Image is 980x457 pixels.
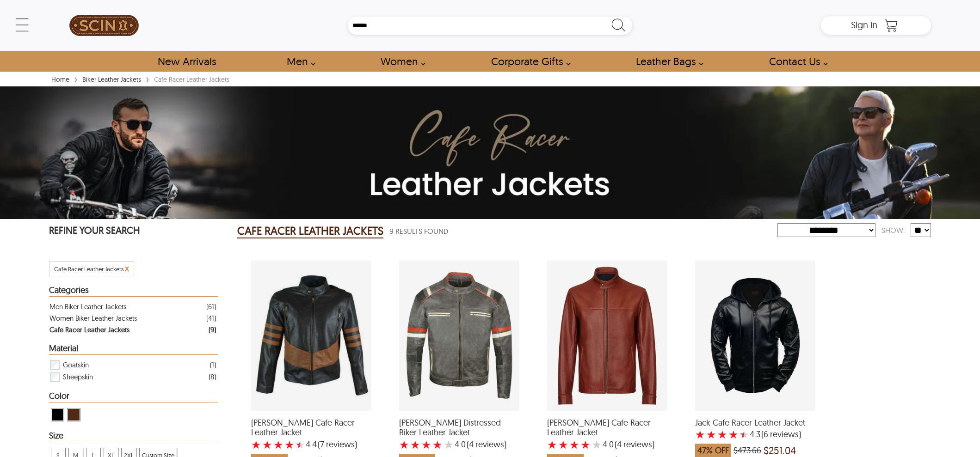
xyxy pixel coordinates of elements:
[125,265,129,273] a: Cancel Filter
[237,224,383,238] h2: CAFE RACER LEATHER JACKETS
[318,440,324,449] span: (7
[467,440,506,449] span: )
[625,51,709,72] a: Shop Leather Bags
[80,75,143,84] a: Biker Leather Jackets
[209,324,216,335] div: ( 9 )
[851,22,877,30] a: Sign in
[147,51,226,72] a: Shop New Arrivals
[49,324,216,335] a: Filter Cafe Racer Leather Jackets
[474,440,504,449] span: reviews
[276,51,321,72] a: shop men's leather jackets
[318,440,357,449] span: )
[851,19,877,30] span: Sign in
[49,224,218,239] p: REFINE YOUR SEARCH
[49,371,216,383] div: Filter Sheepskin Cafe Racer Leather Jackets
[306,440,317,449] label: 4.4
[206,312,216,324] div: ( 41 )
[706,430,716,439] label: 2 rating
[210,359,216,371] div: ( 1 )
[481,51,576,72] a: Shop Leather Corporate Gifts
[251,440,261,449] label: 1 rating
[49,324,129,335] div: Cafe Racer Leather Jackets
[761,430,768,439] span: (6
[695,418,815,428] span: Jack Cafe Racer Leather Jacket
[152,75,232,84] div: Cafe Racer Leather Jackets
[273,440,284,449] label: 3 rating
[758,51,833,72] a: contact-us
[251,418,371,438] span: Archer Cafe Racer Leather Jacket
[49,301,126,312] div: Men Biker Leather Jackets
[67,408,80,421] div: View Brown ( Brand Color ) Cafe Racer Leather Jackets
[768,430,799,439] span: reviews
[284,440,295,449] label: 4 rating
[603,440,614,449] label: 4.0
[49,301,216,312] a: Filter Men Biker Leather Jackets
[432,440,443,449] label: 4 rating
[558,440,568,449] label: 2 rating
[49,344,218,355] div: Heading Filter Cafe Racer Leather Jackets by Material
[262,440,272,449] label: 2 rating
[49,286,218,297] div: Heading Filter Cafe Racer Leather Jackets by Categories
[399,440,409,449] label: 1 rating
[370,51,431,72] a: Shop Women Leather Jackets
[580,440,591,449] label: 4 rating
[54,265,123,273] span: Filter Cafe Racer Leather Jackets
[728,430,739,439] label: 4 rating
[49,312,137,324] div: Women Biker Leather Jackets
[941,420,971,448] iframe: chat widget
[455,440,466,449] label: 4.0
[49,431,218,442] div: Heading Filter Cafe Racer Leather Jackets by Size
[63,359,89,371] span: Goatskin
[761,430,801,439] span: )
[882,18,900,32] a: Shopping Cart
[717,430,727,439] label: 3 rating
[804,275,971,415] iframe: chat widget
[146,71,149,87] span: ›
[410,440,420,449] label: 2 rating
[733,446,761,455] span: $473.66
[444,440,454,449] label: 5 rating
[569,440,579,449] label: 3 rating
[49,359,216,371] div: Filter Goatskin Cafe Racer Leather Jackets
[622,440,652,449] span: reviews
[750,430,760,439] label: 4.3
[237,222,777,240] div: Cafe Racer Leather Jackets 9 Results Found
[399,418,519,438] span: Enzo Distressed Biker Leather Jacket
[74,71,78,87] span: ›
[51,408,64,421] div: View Black Cafe Racer Leather Jackets
[695,430,705,439] label: 1 rating
[547,440,557,449] label: 1 rating
[764,446,796,455] span: $251.04
[615,440,622,449] span: (4
[615,440,654,449] span: )
[740,430,749,439] label: 5 rating
[49,312,216,324] a: Filter Women Biker Leather Jackets
[49,391,218,402] div: Heading Filter Cafe Racer Leather Jackets by Color
[125,263,129,274] span: x
[592,440,602,449] label: 5 rating
[63,371,93,383] span: Sheepskin
[324,440,355,449] span: reviews
[49,75,72,84] a: Home
[296,440,305,449] label: 5 rating
[547,418,667,438] span: Fred Cafe Racer Leather Jacket
[421,440,431,449] label: 3 rating
[875,222,911,238] div: Show:
[389,225,448,237] span: 9 Results Found
[209,371,216,383] div: ( 8 )
[206,301,216,312] div: ( 61 )
[69,5,139,46] img: SCIN
[49,5,159,46] a: SCIN
[467,440,474,449] span: (4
